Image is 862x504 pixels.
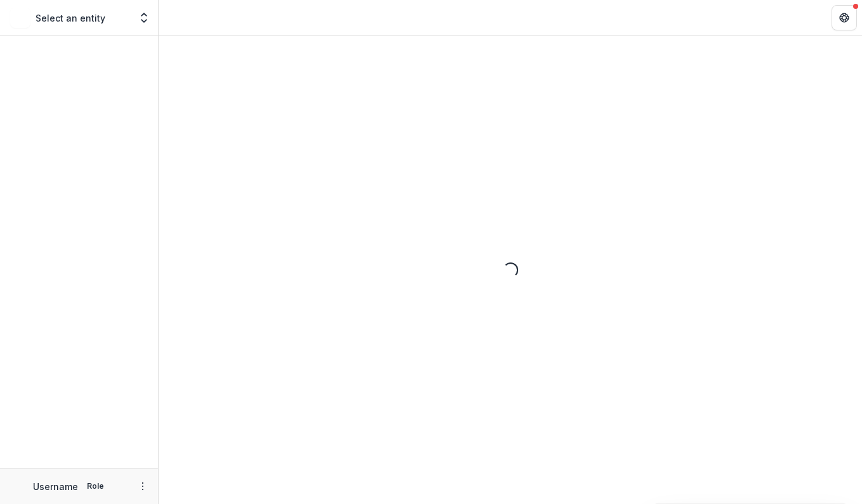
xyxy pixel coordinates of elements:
[135,5,153,30] button: Open entity switcher
[33,480,78,493] p: Username
[135,479,150,494] button: More
[36,11,105,25] p: Select an entity
[832,5,857,30] button: Get Help
[83,481,108,492] p: Role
